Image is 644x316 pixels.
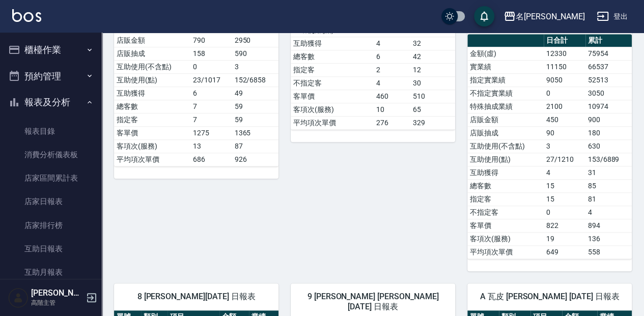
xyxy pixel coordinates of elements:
[410,37,455,50] td: 32
[114,100,190,113] td: 總客數
[114,73,190,87] td: 互助使用(點)
[31,298,83,307] p: 高階主管
[544,245,585,258] td: 649
[585,47,632,60] td: 75954
[291,50,374,63] td: 總客數
[467,219,544,232] td: 客單價
[544,73,585,87] td: 9050
[4,120,98,143] a: 報表目錄
[232,100,279,113] td: 59
[544,153,585,166] td: 27/1210
[544,113,585,126] td: 450
[232,60,279,73] td: 3
[544,219,585,232] td: 822
[585,60,632,73] td: 66537
[544,34,585,47] th: 日合計
[114,87,190,100] td: 互助獲得
[190,47,232,60] td: 158
[4,143,98,166] a: 消費分析儀表板
[585,126,632,139] td: 180
[467,192,544,206] td: 指定客
[114,153,190,166] td: 平均項次單價
[190,60,232,73] td: 0
[467,166,544,179] td: 互助獲得
[544,166,585,179] td: 4
[114,34,190,47] td: 店販金額
[467,139,544,153] td: 互助使用(不含點)
[232,153,279,166] td: 926
[467,245,544,258] td: 平均項次單價
[516,10,584,23] div: 名[PERSON_NAME]
[4,37,98,63] button: 櫃檯作業
[585,113,632,126] td: 900
[410,50,455,63] td: 42
[8,288,29,308] img: Person
[410,63,455,76] td: 12
[467,206,544,219] td: 不指定客
[585,232,632,245] td: 136
[467,47,544,60] td: 金額(虛)
[190,139,232,153] td: 13
[585,139,632,153] td: 630
[190,73,232,87] td: 23/1017
[585,34,632,47] th: 累計
[190,153,232,166] td: 686
[585,179,632,192] td: 85
[585,87,632,100] td: 3050
[544,126,585,139] td: 90
[374,37,410,50] td: 4
[585,219,632,232] td: 894
[499,6,589,27] button: 名[PERSON_NAME]
[374,90,410,103] td: 460
[410,116,455,129] td: 329
[544,47,585,60] td: 12330
[114,60,190,73] td: 互助使用(不含點)
[467,73,544,87] td: 指定實業績
[190,126,232,139] td: 1275
[585,153,632,166] td: 153/6889
[585,206,632,219] td: 4
[480,292,620,302] span: A 瓦皮 [PERSON_NAME] [DATE] 日報表
[585,100,632,113] td: 10974
[291,63,374,76] td: 指定客
[585,73,632,87] td: 52513
[467,113,544,126] td: 店販金額
[467,60,544,73] td: 實業績
[4,190,98,213] a: 店家日報表
[190,113,232,126] td: 7
[544,192,585,206] td: 15
[585,166,632,179] td: 31
[232,113,279,126] td: 59
[291,90,374,103] td: 客單價
[374,76,410,90] td: 4
[374,103,410,116] td: 10
[467,87,544,100] td: 不指定實業績
[544,100,585,113] td: 2100
[232,73,279,87] td: 152/6858
[544,232,585,245] td: 19
[374,116,410,129] td: 276
[410,90,455,103] td: 510
[232,47,279,60] td: 590
[291,116,374,129] td: 平均項次單價
[190,87,232,100] td: 6
[467,34,632,259] table: a dense table
[544,179,585,192] td: 15
[114,47,190,60] td: 店販抽成
[190,34,232,47] td: 790
[190,100,232,113] td: 7
[474,6,494,26] button: save
[232,139,279,153] td: 87
[114,126,190,139] td: 客單價
[467,100,544,113] td: 特殊抽成業績
[593,7,632,26] button: 登出
[232,34,279,47] td: 2950
[114,113,190,126] td: 指定客
[410,76,455,90] td: 30
[585,245,632,258] td: 558
[114,139,190,153] td: 客項次(服務)
[31,288,83,298] h5: [PERSON_NAME]
[467,232,544,245] td: 客項次(服務)
[4,89,98,116] button: 報表及分析
[467,179,544,192] td: 總客數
